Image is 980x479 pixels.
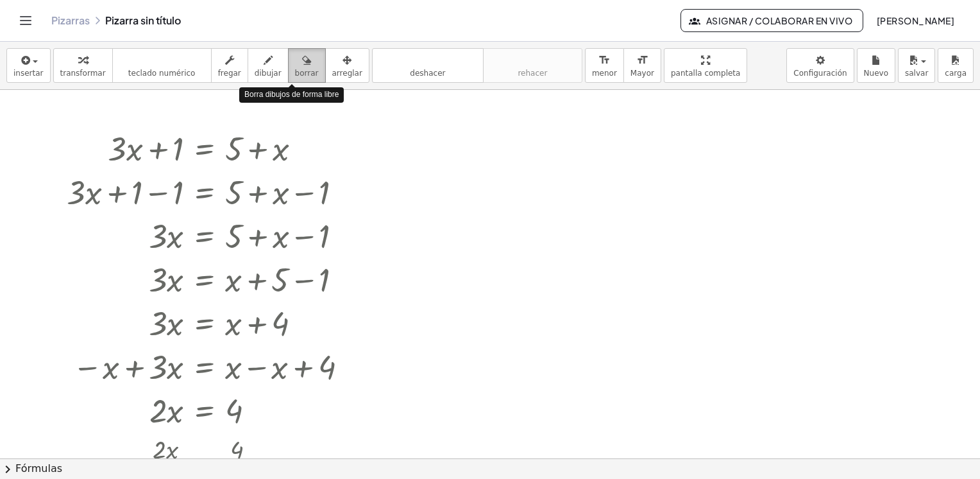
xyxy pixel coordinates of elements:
font: [PERSON_NAME] [876,15,954,26]
button: fregar [211,48,248,83]
button: pantalla completa [664,48,748,83]
a: Pizarras [51,14,90,27]
span: deshacer [410,69,445,78]
i: format_size [636,53,648,68]
font: Asignar / Colaborar en vivo [705,15,852,26]
span: pantalla completa [671,69,741,78]
div: Borra dibujos de forma libre [239,87,344,102]
span: Nuevo [864,69,888,78]
i: deshacer [379,53,477,68]
span: rehacer [518,69,547,78]
button: carga [938,48,974,83]
i: format_size [598,53,611,68]
i: teclado [119,53,205,68]
button: format_sizemenor [585,48,624,83]
span: carga [945,69,967,78]
button: deshacerdeshacer [372,48,484,83]
button: [PERSON_NAME] [866,9,965,32]
button: dibujar [248,48,289,83]
button: borrar [288,48,326,83]
span: transformar [60,69,106,78]
span: fregar [218,69,241,78]
button: salvar [898,48,935,83]
button: rehacerrehacer [483,48,582,83]
button: tecladoteclado numérico [112,48,212,83]
font: Fórmulas [15,462,62,476]
span: Configuración [793,69,847,78]
button: transformar [53,48,113,83]
span: arreglar [332,69,362,78]
span: borrar [295,69,319,78]
button: Nuevo [857,48,895,83]
button: Alternar navegación [15,10,36,31]
i: rehacer [490,53,575,68]
span: menor [592,69,617,78]
span: dibujar [255,69,282,78]
button: insertar [6,48,51,83]
span: teclado numérico [128,69,196,78]
button: arreglar [325,48,369,83]
span: salvar [905,69,928,78]
button: Configuración [786,48,854,83]
span: insertar [13,69,44,78]
button: Asignar / Colaborar en vivo [680,9,863,32]
button: format_sizeMayor [623,48,661,83]
span: Mayor [630,69,654,78]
